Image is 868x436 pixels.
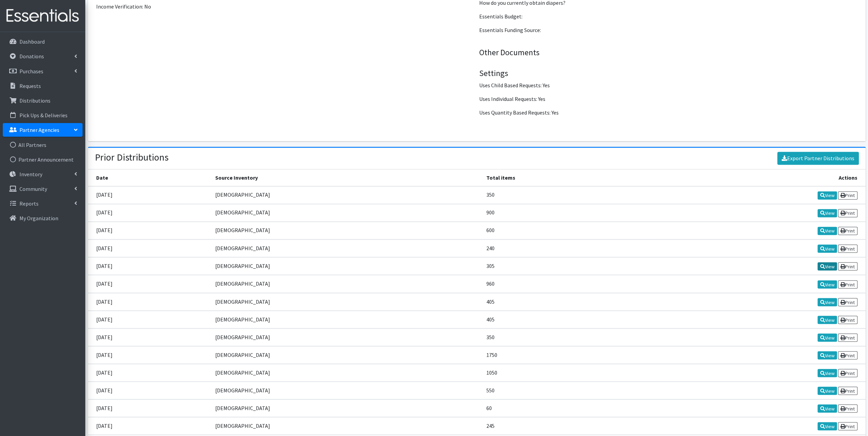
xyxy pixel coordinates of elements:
[818,316,837,324] a: View
[88,204,211,222] td: [DATE]
[3,197,83,210] a: Reports
[96,2,474,11] p: Income Verification: No
[482,328,642,346] td: 350
[818,298,837,306] a: View
[3,94,83,107] a: Distributions
[19,112,68,119] p: Pick Ups & Deliveries
[838,404,857,412] a: Print
[211,275,482,292] td: [DEMOGRAPHIC_DATA]
[88,346,211,364] td: [DATE]
[838,298,857,306] a: Print
[838,387,857,395] a: Print
[838,280,857,288] a: Print
[211,293,482,311] td: [DEMOGRAPHIC_DATA]
[3,35,83,48] a: Dashboard
[482,222,642,239] td: 600
[19,171,42,178] p: Inventory
[211,417,482,435] td: [DEMOGRAPHIC_DATA]
[88,328,211,346] td: [DATE]
[482,293,642,311] td: 405
[19,68,43,75] p: Purchases
[211,257,482,275] td: [DEMOGRAPHIC_DATA]
[88,381,211,399] td: [DATE]
[19,200,39,207] p: Reports
[838,422,857,430] a: Print
[88,311,211,328] td: [DATE]
[3,49,83,63] a: Donations
[211,364,482,381] td: [DEMOGRAPHIC_DATA]
[818,369,837,377] a: View
[818,227,837,235] a: View
[838,209,857,217] a: Print
[3,64,83,78] a: Purchases
[482,275,642,292] td: 960
[482,239,642,257] td: 240
[479,26,857,34] p: Essentials Funding Source:
[818,404,837,412] a: View
[19,97,50,104] p: Distributions
[818,191,837,199] a: View
[838,351,857,359] a: Print
[838,244,857,253] a: Print
[88,169,211,186] th: Date
[838,333,857,342] a: Print
[19,53,44,60] p: Donations
[838,316,857,324] a: Print
[818,262,837,270] a: View
[818,280,837,288] a: View
[818,209,837,217] a: View
[482,311,642,328] td: 405
[479,69,857,78] h4: Settings
[838,369,857,377] a: Print
[88,186,211,204] td: [DATE]
[211,204,482,222] td: [DEMOGRAPHIC_DATA]
[88,399,211,417] td: [DATE]
[818,387,837,395] a: View
[88,417,211,435] td: [DATE]
[482,399,642,417] td: 60
[479,81,857,89] p: Uses Child Based Requests: Yes
[3,79,83,93] a: Requests
[211,222,482,239] td: [DEMOGRAPHIC_DATA]
[3,182,83,196] a: Community
[3,123,83,137] a: Partner Agencies
[3,108,83,122] a: Pick Ups & Deliveries
[838,262,857,270] a: Print
[777,152,859,165] a: Export Partner Distributions
[482,186,642,204] td: 350
[838,191,857,199] a: Print
[479,108,857,117] p: Uses Quantity Based Requests: Yes
[211,346,482,364] td: [DEMOGRAPHIC_DATA]
[818,333,837,342] a: View
[88,222,211,239] td: [DATE]
[19,38,45,45] p: Dashboard
[479,95,857,103] p: Uses Individual Requests: Yes
[482,364,642,381] td: 1050
[482,346,642,364] td: 1750
[479,48,857,58] h4: Other Documents
[482,204,642,222] td: 900
[482,381,642,399] td: 550
[211,239,482,257] td: [DEMOGRAPHIC_DATA]
[3,167,83,181] a: Inventory
[19,185,47,192] p: Community
[88,364,211,381] td: [DATE]
[642,169,866,186] th: Actions
[211,399,482,417] td: [DEMOGRAPHIC_DATA]
[3,211,83,225] a: My Organization
[482,417,642,435] td: 245
[19,215,58,222] p: My Organization
[3,153,83,166] a: Partner Announcement
[479,12,857,20] p: Essentials Budget:
[818,351,837,359] a: View
[88,257,211,275] td: [DATE]
[211,169,482,186] th: Source Inventory
[19,82,41,89] p: Requests
[818,244,837,253] a: View
[818,422,837,430] a: View
[838,227,857,235] a: Print
[211,311,482,328] td: [DEMOGRAPHIC_DATA]
[88,293,211,311] td: [DATE]
[95,152,168,163] h2: Prior Distributions
[482,257,642,275] td: 305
